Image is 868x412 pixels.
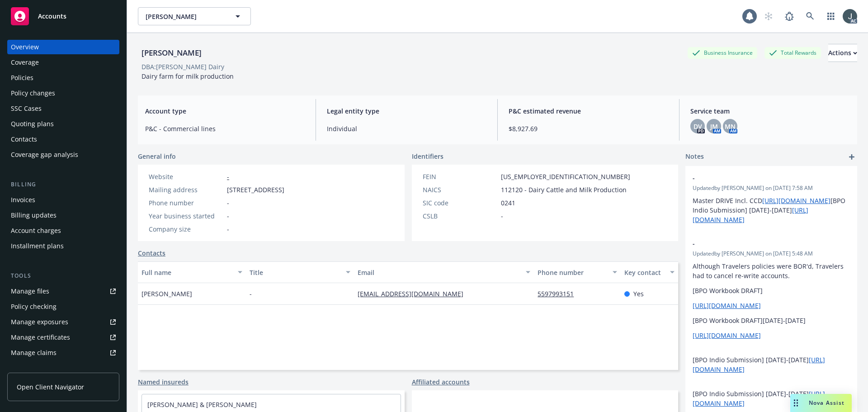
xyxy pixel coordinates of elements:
div: Overview [11,40,39,54]
div: Policies [11,71,33,85]
a: Named insureds [138,377,189,387]
a: Manage exposures [7,315,119,329]
span: Notes [685,152,704,162]
div: Total Rewards [764,47,821,58]
p: Although Travelers policies were BOR'd, Travelers had to cancel re-write accounts. [693,261,850,280]
div: Coverage [11,55,39,70]
span: Service team [690,106,850,116]
button: Title [246,261,354,283]
button: Actions [828,44,857,62]
a: Coverage gap analysis [7,147,119,162]
span: - [227,211,229,221]
a: [EMAIL_ADDRESS][DOMAIN_NAME] [358,289,471,298]
div: Business Insurance [688,47,757,58]
span: P&C - Commercial lines [145,124,305,133]
div: Mailing address [149,185,223,194]
a: Quoting plans [7,117,119,131]
span: Nova Assist [809,399,844,407]
span: 112120 - Dairy Cattle and Milk Production [501,185,627,194]
div: Year business started [149,211,223,221]
div: Account charges [11,223,61,238]
div: Billing [7,180,119,189]
div: DBA: [PERSON_NAME] Dairy [142,62,224,71]
span: [PERSON_NAME] [142,289,192,298]
p: Master DRIVE Incl. CCD [BPO Indio Submission] [DATE]-[DATE] [693,196,850,224]
div: Policy changes [11,86,55,100]
a: Policies [7,71,119,85]
span: Individual [327,124,486,133]
span: Legal entity type [327,106,486,116]
div: Manage certificates [11,330,70,345]
div: Phone number [538,268,607,277]
a: [URL][DOMAIN_NAME] [693,331,761,340]
div: Email [358,268,520,277]
a: Manage BORs [7,361,119,375]
span: Accounts [38,13,66,20]
div: Billing updates [11,208,57,223]
a: Affiliated accounts [412,377,470,387]
span: Dairy farm for milk production [142,72,234,81]
a: Policy changes [7,86,119,100]
a: Overview [7,40,119,54]
a: SSC Cases [7,101,119,116]
p: [BPO Workbook DRAFT] [693,286,850,295]
a: Accounts [7,4,119,29]
span: - [693,173,826,183]
span: Open Client Navigator [17,382,84,392]
span: [PERSON_NAME] [146,12,224,21]
img: photo [843,9,857,24]
span: 0241 [501,198,515,208]
button: Email [354,261,534,283]
p: [BPO Indio Submission] [DATE]-[DATE] [693,389,850,408]
a: Manage claims [7,346,119,360]
p: [BPO Workbook DRAFT][DATE]-[DATE] [693,316,850,325]
div: Quoting plans [11,117,54,131]
a: Start snowing [759,7,778,25]
span: DV [693,122,702,131]
span: Updated by [PERSON_NAME] on [DATE] 7:58 AM [693,184,850,192]
div: [PERSON_NAME] [138,47,205,59]
div: Tools [7,271,119,280]
span: JM [710,122,718,131]
a: Policy checking [7,299,119,314]
div: Policy checking [11,299,57,314]
div: Installment plans [11,239,64,253]
div: Contacts [11,132,37,147]
a: 5597993151 [538,289,581,298]
div: NAICS [423,185,497,194]
button: Nova Assist [790,394,852,412]
div: Manage BORs [11,361,53,375]
a: Invoices [7,193,119,207]
span: $8,927.69 [509,124,668,133]
div: -Updatedby [PERSON_NAME] on [DATE] 7:58 AMMaster DRIVE Incl. CCD[URL][DOMAIN_NAME][BPO Indio Subm... [685,166,857,232]
a: Contacts [7,132,119,147]
span: [US_EMPLOYER_IDENTIFICATION_NUMBER] [501,172,630,181]
div: Company size [149,224,223,234]
a: [PERSON_NAME] & [PERSON_NAME] [147,400,257,409]
div: Manage claims [11,346,57,360]
p: [BPO Indio Submission] [DATE]-[DATE] [693,355,850,374]
a: Manage files [7,284,119,298]
span: Yes [633,289,644,298]
span: Account type [145,106,305,116]
a: Account charges [7,223,119,238]
div: Title [250,268,340,277]
span: Identifiers [412,152,443,161]
a: Manage certificates [7,330,119,345]
a: Installment plans [7,239,119,253]
button: Key contact [621,261,678,283]
a: Switch app [822,7,840,25]
div: Phone number [149,198,223,208]
div: Manage exposures [11,315,68,329]
span: [STREET_ADDRESS] [227,185,284,194]
div: Manage files [11,284,49,298]
div: SSC Cases [11,101,42,116]
div: Actions [828,44,857,62]
div: SIC code [423,198,497,208]
div: CSLB [423,211,497,221]
div: Website [149,172,223,181]
div: Drag to move [790,394,802,412]
button: Phone number [534,261,620,283]
a: [URL][DOMAIN_NAME] [693,301,761,310]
